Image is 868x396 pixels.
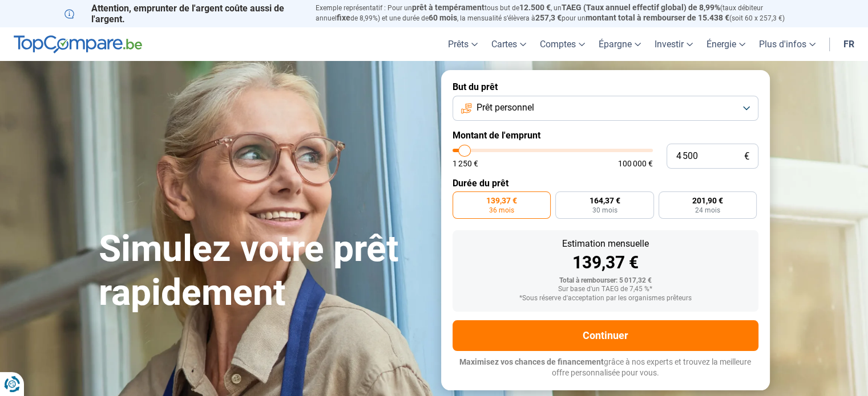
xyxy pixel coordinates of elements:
span: 257,3 € [535,13,562,22]
p: Exemple représentatif : Pour un tous but de , un (taux débiteur annuel de 8,99%) et une durée de ... [316,3,804,23]
div: Estimation mensuelle [462,239,749,248]
a: Épargne [592,27,648,61]
span: montant total à rembourser de 15.438 € [586,13,729,22]
span: 60 mois [429,13,457,22]
span: TAEG (Taux annuel effectif global) de 8,99% [562,3,720,12]
span: fixe [337,13,350,22]
span: Prêt personnel [477,101,534,114]
a: fr [837,27,861,61]
a: Comptes [533,27,592,61]
a: Prêts [441,27,485,61]
button: Continuer [453,320,758,351]
span: 24 mois [695,207,720,214]
div: 139,37 € [462,254,749,271]
button: Prêt personnel [453,96,758,121]
a: Cartes [485,27,533,61]
span: 12.500 € [519,3,551,12]
span: prêt à tempérament [412,3,485,12]
a: Plus d'infos [752,27,822,61]
span: 100 000 € [618,160,653,168]
div: *Sous réserve d'acceptation par les organismes prêteurs [462,295,749,303]
a: Investir [648,27,700,61]
p: grâce à nos experts et trouvez la meilleure offre personnalisée pour vous. [453,357,758,379]
span: 1 250 € [453,160,478,168]
span: Maximisez vos chances de financement [459,357,604,366]
span: 36 mois [489,207,514,214]
span: 164,37 € [589,197,620,205]
span: € [744,152,749,161]
span: 30 mois [592,207,617,214]
div: Sur base d'un TAEG de 7,45 %* [462,285,749,293]
label: Montant de l'emprunt [453,130,758,141]
h1: Simulez votre prêt rapidement [99,227,427,315]
a: Énergie [700,27,752,61]
label: But du prêt [453,81,758,92]
div: Total à rembourser: 5 017,32 € [462,277,749,285]
span: 201,90 € [692,197,723,205]
label: Durée du prêt [453,178,758,189]
p: Attention, emprunter de l'argent coûte aussi de l'argent. [64,3,302,25]
img: TopCompare [14,35,142,54]
span: 139,37 € [486,197,517,205]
